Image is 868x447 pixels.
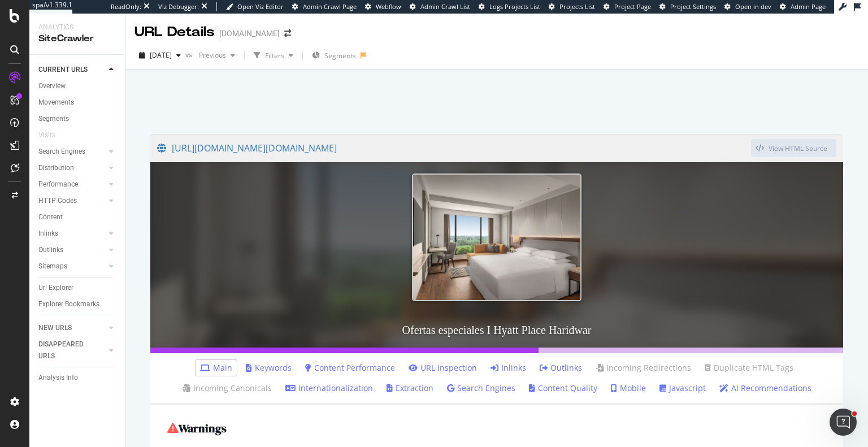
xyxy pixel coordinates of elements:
[38,244,106,256] a: Outlinks
[705,362,793,374] a: Duplicate HTML Tags
[38,298,99,310] div: Explorer Bookmarks
[365,2,401,11] a: Webflow
[38,195,106,207] a: HTTP Codes
[38,162,74,174] div: Distribution
[491,362,526,374] a: Inlinks
[303,2,357,11] span: Admin Crawl Page
[249,46,298,64] button: Filters
[111,2,141,11] div: ReadOnly:
[409,362,477,374] a: URL Inspection
[38,338,106,362] a: DISAPPEARED URLS
[38,64,106,76] a: CURRENT URLS
[38,146,85,158] div: Search Engines
[830,409,857,436] iframe: Intercom live chat
[134,46,185,64] button: [DATE]
[659,383,706,394] a: Javascript
[158,2,199,11] div: Viz Debugger:
[614,2,651,11] span: Project Page
[549,2,595,11] a: Projects List
[38,146,106,158] a: Search Engines
[38,211,117,223] a: Content
[559,2,595,11] span: Projects List
[237,2,284,11] span: Open Viz Editor
[387,383,433,394] a: Extraction
[38,298,117,310] a: Explorer Bookmarks
[38,23,116,32] div: Analytics
[604,2,651,11] a: Project Page
[38,211,63,223] div: Content
[38,322,106,334] a: NEW URLS
[246,362,292,374] a: Keywords
[38,32,116,45] div: SiteCrawler
[200,362,232,374] a: Main
[134,23,215,42] div: URL Details
[305,362,395,374] a: Content Performance
[157,134,751,162] a: [URL][DOMAIN_NAME][DOMAIN_NAME]
[38,195,77,207] div: HTTP Codes
[38,338,96,362] div: DISAPPEARED URLS
[150,313,843,348] h3: Ofertas especiales I Hyatt Place Haridwar
[285,383,373,394] a: Internationalization
[183,383,272,394] a: Incoming Canonicals
[38,372,117,384] a: Analysis Info
[479,2,540,11] a: Logs Projects List
[540,362,582,374] a: Outlinks
[769,144,827,153] div: View HTML Source
[38,322,72,334] div: NEW URLS
[412,173,581,301] img: Ofertas especiales I Hyatt Place Haridwar
[38,97,74,109] div: Movements
[596,362,691,374] a: Incoming Redirections
[38,80,117,92] a: Overview
[659,2,716,11] a: Project Settings
[724,2,771,11] a: Open in dev
[38,129,67,141] a: Visits
[38,97,117,109] a: Movements
[150,50,172,60] span: 2025 Apr. 29th
[410,2,470,11] a: Admin Crawl List
[420,2,470,11] span: Admin Crawl List
[38,129,55,141] div: Visits
[38,228,106,240] a: Inlinks
[219,28,280,39] div: [DOMAIN_NAME]
[265,51,284,60] div: Filters
[38,372,78,384] div: Analysis Info
[38,261,67,272] div: Sitemaps
[376,2,401,11] span: Webflow
[185,50,194,59] span: vs
[38,162,106,174] a: Distribution
[38,179,78,190] div: Performance
[324,51,356,60] span: Segments
[167,422,826,435] h2: Warnings
[719,383,811,394] a: AI Recommendations
[735,2,771,11] span: Open in dev
[38,113,69,125] div: Segments
[38,282,117,294] a: Url Explorer
[529,383,597,394] a: Content Quality
[38,179,106,190] a: Performance
[38,244,63,256] div: Outlinks
[38,80,66,92] div: Overview
[791,2,826,11] span: Admin Page
[489,2,540,11] span: Logs Projects List
[611,383,646,394] a: Mobile
[38,64,88,76] div: CURRENT URLS
[38,282,73,294] div: Url Explorer
[194,50,226,60] span: Previous
[307,46,361,64] button: Segments
[226,2,284,11] a: Open Viz Editor
[780,2,826,11] a: Admin Page
[292,2,357,11] a: Admin Crawl Page
[38,228,58,240] div: Inlinks
[751,139,836,157] button: View HTML Source
[670,2,716,11] span: Project Settings
[447,383,515,394] a: Search Engines
[284,29,291,37] div: arrow-right-arrow-left
[38,261,106,272] a: Sitemaps
[38,113,117,125] a: Segments
[194,46,240,64] button: Previous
